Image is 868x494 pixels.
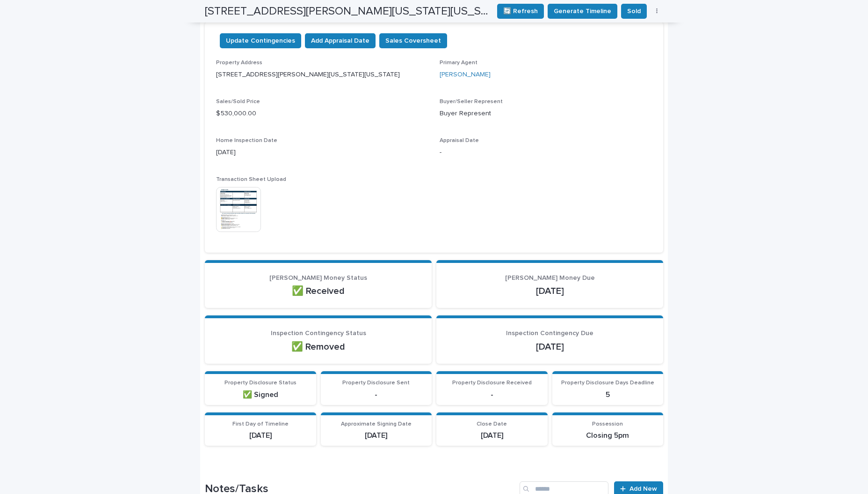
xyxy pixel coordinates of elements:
[440,138,479,143] span: Appraisal Date
[506,330,593,337] span: Inspection Contingency Due
[561,380,654,386] span: Property Disclosure Days Deadline
[503,7,538,16] span: 🔄 Refresh
[440,109,652,119] p: Buyer Represent
[592,421,623,427] span: Possession
[232,421,289,427] span: First Day of Timeline
[554,7,611,16] span: Generate Timeline
[305,33,376,48] button: Add Appraisal Date
[271,330,366,337] span: Inspection Contingency Status
[548,4,617,19] button: Generate Timeline
[216,109,428,119] p: $ 530,000.00
[205,5,490,18] h2: [STREET_ADDRESS][PERSON_NAME][US_STATE][US_STATE]
[216,341,420,352] p: ✅ Removed
[385,36,441,45] span: Sales Coversheet
[442,431,542,440] p: [DATE]
[216,70,428,80] p: [STREET_ADDRESS][PERSON_NAME][US_STATE][US_STATE]
[558,431,658,440] p: Closing 5pm
[216,99,260,105] span: Sales/Sold Price
[342,380,410,386] span: Property Disclosure Sent
[226,36,295,45] span: Update Contingencies
[448,285,652,297] p: [DATE]
[216,60,262,66] span: Property Address
[440,70,491,80] a: [PERSON_NAME]
[224,380,297,386] span: Property Disclosure Status
[326,390,427,399] p: -
[627,7,641,16] span: Sold
[440,148,652,157] p: -
[440,99,503,105] span: Buyer/Seller Represent
[326,431,427,440] p: [DATE]
[477,421,507,427] span: Close Date
[311,36,369,45] span: Add Appraisal Date
[505,275,595,281] span: [PERSON_NAME] Money Due
[379,33,447,48] button: Sales Coversheet
[452,380,532,386] span: Property Disclosure Received
[558,390,658,399] p: 5
[216,138,277,143] span: Home Inspection Date
[440,60,477,66] span: Primary Agent
[621,4,647,19] button: Sold
[269,275,367,281] span: [PERSON_NAME] Money Status
[220,33,301,48] button: Update Contingencies
[210,390,311,399] p: ✅ Signed
[341,421,412,427] span: Approximate Signing Date
[216,148,428,157] p: [DATE]
[216,177,286,182] span: Transaction Sheet Upload
[497,4,544,19] button: 🔄 Refresh
[216,285,420,297] p: ✅ Received
[442,390,542,399] p: -
[448,341,652,352] p: [DATE]
[629,486,657,492] span: Add New
[210,431,311,440] p: [DATE]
